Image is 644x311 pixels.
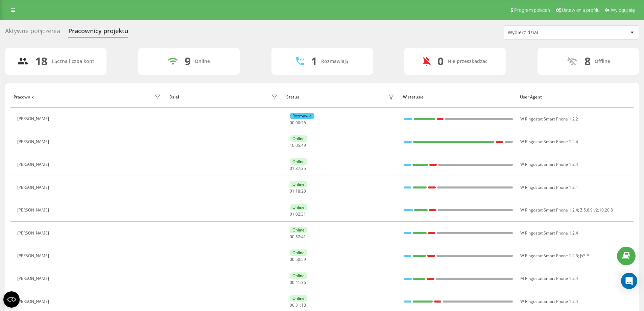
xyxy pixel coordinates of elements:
span: 36 [301,280,306,285]
div: Online [290,295,307,302]
div: Offline [595,59,610,64]
div: Dział [169,95,179,99]
span: 00 [290,280,294,285]
div: [PERSON_NAME] [17,231,51,236]
span: 31 [295,302,300,308]
span: Z 5.6.9 v2.10.20.8 [580,207,613,213]
span: Ustawienia profilu [562,7,600,13]
span: 10 [290,142,294,148]
div: Online [290,249,307,256]
div: Pracownik [14,95,34,99]
div: : : [290,166,306,171]
span: W Ringostat Smart Phone 1.2.4 [520,161,578,167]
div: Pracownicy projektu [68,27,128,38]
div: : : [290,303,306,308]
div: Łączna liczba kont [51,59,94,64]
span: 18 [295,188,300,194]
div: [PERSON_NAME] [17,208,51,213]
div: 1 [311,55,317,68]
div: Online [290,181,307,187]
div: : : [290,143,306,148]
div: Aktywne połączenia [5,27,60,38]
span: 35 [301,165,306,171]
div: Nie przeszkadzać [448,59,487,64]
div: : : [290,280,306,285]
div: W statusie [403,95,514,99]
span: M Ringostat Smart Phone 1.2.4 [520,275,578,281]
span: 00 [290,302,294,308]
div: Status [286,95,299,99]
span: 01 [290,188,294,194]
span: 49 [301,142,306,148]
div: [PERSON_NAME] [17,139,51,144]
div: [PERSON_NAME] [17,185,51,190]
button: Open CMP widget [3,291,20,308]
span: 52 [295,234,300,240]
span: 02 [295,211,300,217]
span: 26 [301,120,306,126]
div: Online [290,204,307,210]
div: 8 [585,55,591,68]
span: W Ringostat Smart Phone 1.2.1 [520,184,578,190]
div: 18 [35,55,47,68]
div: 0 [437,55,444,68]
span: W Ringostat Smart Phone 1.2.4 [520,230,578,236]
span: 00 [290,257,294,262]
div: : : [290,235,306,239]
span: 41 [301,234,306,240]
div: : : [290,212,306,217]
span: 05 [295,142,300,148]
div: [PERSON_NAME] [17,162,51,167]
span: 00 [290,234,294,240]
span: 41 [295,280,300,285]
span: 59 [301,257,306,262]
div: : : [290,189,306,194]
div: Rozmawiają [321,59,348,64]
span: 31 [301,211,306,217]
div: Open Intercom Messenger [621,273,637,289]
div: Online [290,272,307,279]
div: User Agent [520,95,630,99]
div: 9 [185,55,191,68]
div: Online [195,59,210,64]
span: W Ringostat Smart Phone 1.2.3 [520,253,578,259]
span: 20 [301,188,306,194]
div: : : [290,120,306,125]
span: W Ringostat Smart Phone 1.2.4 [520,139,578,145]
div: Online [290,158,307,165]
div: [PERSON_NAME] [17,276,51,281]
span: 50 [295,257,300,262]
div: Wybierz dział [508,30,589,36]
span: JsSIP [580,253,589,259]
div: [PERSON_NAME] [17,299,51,304]
div: Rozmawia [290,113,314,119]
span: 01 [290,165,294,171]
span: 00 [290,120,294,126]
span: 37 [295,165,300,171]
span: W Ringostat Smart Phone 1.2.4 [520,298,578,304]
div: : : [290,257,306,262]
span: W Ringostat Smart Phone 1.2.4 [520,207,578,213]
span: 18 [301,302,306,308]
span: Wyloguj się [611,7,635,13]
span: 00 [295,120,300,126]
div: [PERSON_NAME] [17,253,51,258]
span: W Ringostat Smart Phone 1.2.2 [520,116,578,122]
div: [PERSON_NAME] [17,116,51,121]
span: 01 [290,211,294,217]
div: Online [290,227,307,233]
span: Program poleceń [514,7,550,13]
div: Online [290,135,307,142]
